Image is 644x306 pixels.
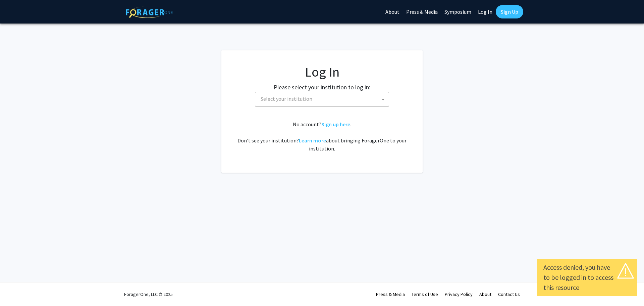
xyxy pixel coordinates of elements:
[479,291,491,297] a: About
[274,83,370,92] label: Please select your institution to log in:
[445,291,473,297] a: Privacy Policy
[543,262,631,293] div: Access denied, you have to be logged in to access this resource
[299,137,326,144] a: Learn more about bringing ForagerOne to your institution
[126,6,173,18] img: ForagerOne Logo
[235,120,409,152] div: No account? . Don't see your institution? about bringing ForagerOne to your institution.
[255,92,389,107] span: Select your institution
[235,64,409,80] h1: Log In
[258,92,389,106] span: Select your institution
[376,291,405,297] a: Press & Media
[124,282,173,306] div: ForagerOne, LLC © 2025
[321,121,350,128] a: Sign up here
[412,291,438,297] a: Terms of Use
[498,291,520,297] a: Contact Us
[496,5,523,18] a: Sign Up
[261,95,312,102] span: Select your institution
